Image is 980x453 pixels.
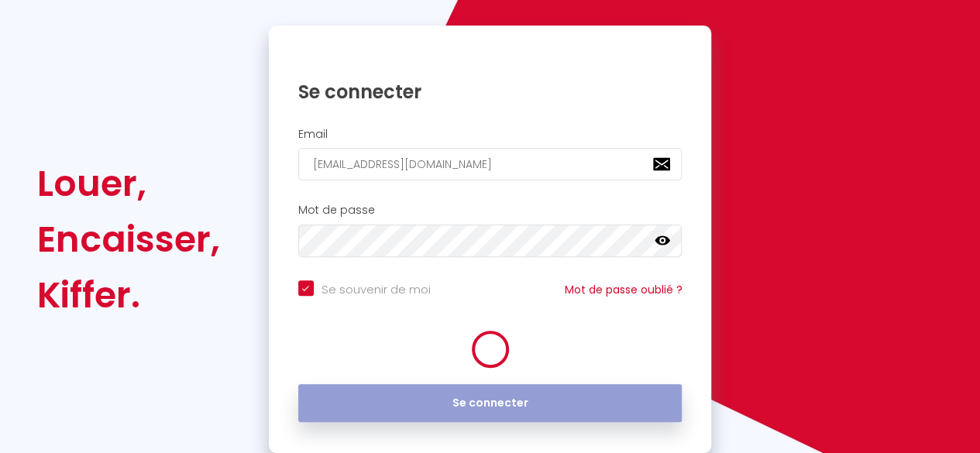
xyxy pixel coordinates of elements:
button: Ouvrir le widget de chat LiveChat [12,6,59,53]
div: Encaisser, [37,211,220,267]
button: Se connecter [298,384,683,423]
h1: Se connecter [298,80,683,104]
input: Ton Email [298,148,683,180]
h2: Mot de passe [298,204,683,217]
div: Kiffer. [37,267,220,323]
div: Louer, [37,156,220,211]
h2: Email [298,128,683,141]
a: Mot de passe oublié ? [564,282,682,297]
